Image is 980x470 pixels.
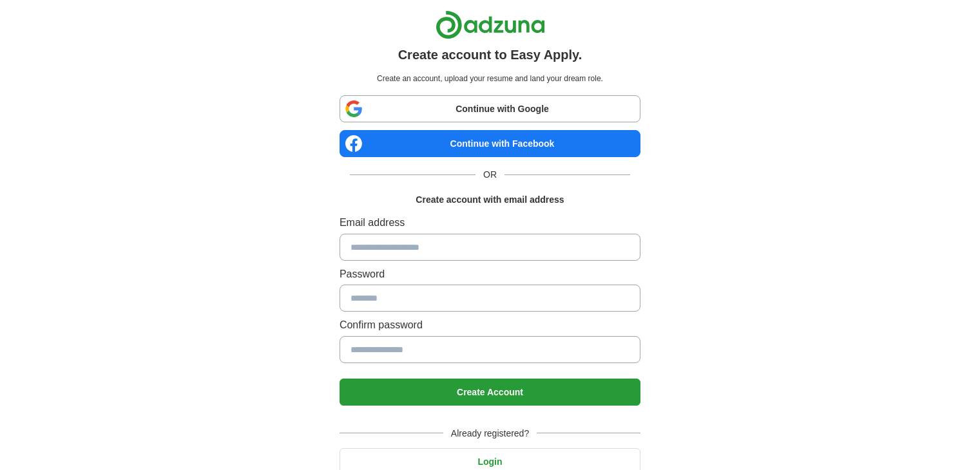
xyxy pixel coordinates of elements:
h1: Create account to Easy Apply. [398,44,582,65]
span: Already registered? [443,426,537,440]
a: Continue with Google [340,95,640,122]
img: Adzuna logo [436,10,545,39]
label: Email address [340,214,640,231]
label: Confirm password [340,317,640,334]
p: Create an account, upload your resume and land your dream role. [342,73,638,85]
a: Login [340,456,640,467]
button: Create Account [340,379,640,406]
a: Continue with Facebook [340,130,640,157]
label: Password [340,266,640,283]
h1: Create account with email address [416,193,564,207]
span: OR [476,167,504,182]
